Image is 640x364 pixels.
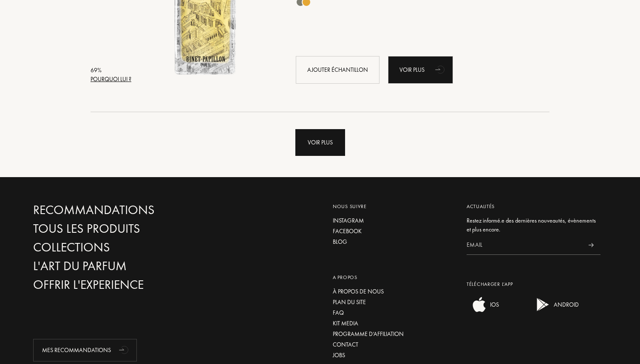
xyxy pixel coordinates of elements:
div: Ajouter échantillon [296,56,379,84]
div: 69 % [91,66,131,75]
a: FAQ [333,308,454,317]
a: Jobs [333,351,454,360]
a: À propos de nous [333,287,454,296]
a: Recommandations [33,203,216,217]
a: Programme d’affiliation [333,330,454,339]
a: Plan du site [333,298,454,307]
input: Email [467,236,581,255]
a: Offrir l'experience [33,277,216,292]
div: Pourquoi lui ? [91,75,131,84]
a: Facebook [333,227,454,236]
a: Tous les produits [33,221,216,236]
div: ANDROID [552,296,579,313]
div: Télécharger L’app [467,280,600,288]
div: Restez informé.e des dernières nouveautés, évènements et plus encore. [467,216,600,234]
div: A propos [333,274,454,281]
a: Contact [333,340,454,349]
a: L'Art du Parfum [33,259,216,274]
img: android app [535,296,552,313]
img: news_send.svg [588,243,594,247]
img: ios app [471,296,488,313]
div: Voir plus [388,56,453,84]
div: Voir plus [295,129,345,156]
a: android appANDROID [530,307,579,315]
a: Blog [333,237,454,246]
div: Mes Recommandations [33,339,137,361]
a: Voir plusanimation [388,56,453,84]
a: Collections [33,240,216,255]
a: ios appIOS [467,307,499,315]
div: Nous suivre [333,203,454,210]
a: Instagram [333,216,454,225]
div: animation [432,61,449,78]
div: IOS [488,296,499,313]
div: animation [116,341,133,358]
div: Actualités [467,203,600,210]
a: Kit media [333,319,454,328]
